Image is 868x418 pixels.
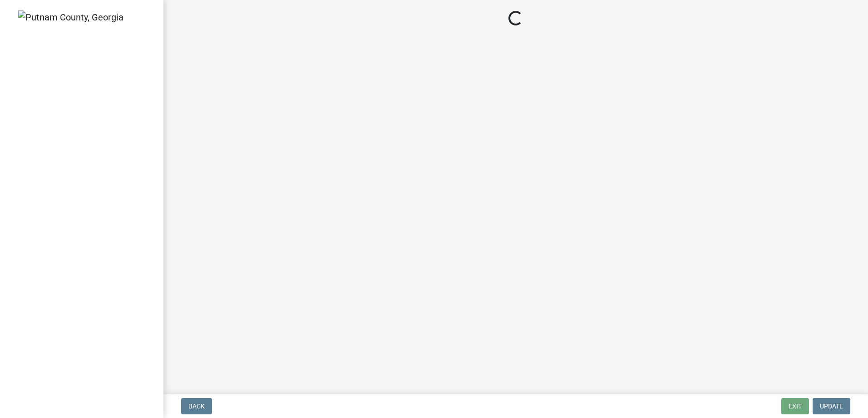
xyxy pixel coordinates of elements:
[188,403,205,410] span: Back
[781,398,809,414] button: Exit
[820,403,843,410] span: Update
[813,398,850,414] button: Update
[18,10,123,24] img: Putnam County, Georgia
[181,398,212,414] button: Back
